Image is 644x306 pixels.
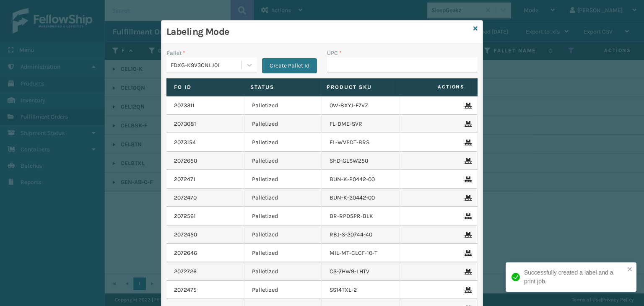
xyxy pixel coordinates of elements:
h3: Labeling Mode [166,26,470,38]
button: Create Pallet Id [262,58,317,73]
td: BUN-K-20442-00 [322,170,400,189]
a: 2072650 [174,157,197,165]
i: Remove From Pallet [465,103,470,109]
a: 2072646 [174,249,197,257]
div: Successfully created a label and a print job. [524,268,625,286]
td: FL-WVPDT-BRS [322,133,400,152]
a: 2072475 [174,286,197,294]
label: Fo Id [174,83,235,91]
label: Product SKU [327,83,387,91]
td: Palletized [244,244,322,262]
button: close [627,266,633,274]
td: SS14TXL-2 [322,281,400,299]
td: Palletized [244,281,322,299]
td: MIL-MT-CLCF-10-T [322,244,400,262]
i: Remove From Pallet [465,195,470,201]
i: Remove From Pallet [465,213,470,219]
td: SHD-GLSW250 [322,152,400,170]
a: 2072726 [174,267,197,276]
td: Palletized [244,152,322,170]
td: Palletized [244,170,322,189]
td: FL-DME-SVR [322,115,400,133]
i: Remove From Pallet [465,158,470,164]
i: Remove From Pallet [465,287,470,293]
a: 2072561 [174,212,196,220]
td: RBJ-S-20744-40 [322,226,400,244]
a: 2072471 [174,175,195,184]
i: Remove From Pallet [465,250,470,256]
a: 2073081 [174,120,196,128]
i: Remove From Pallet [465,176,470,182]
i: Remove From Pallet [465,269,470,275]
td: Palletized [244,189,322,207]
td: Palletized [244,115,322,133]
td: Palletized [244,262,322,281]
a: 2073154 [174,138,196,147]
span: Actions [398,80,470,94]
i: Remove From Pallet [465,121,470,127]
td: C3-7HW9-LHTV [322,262,400,281]
td: Palletized [244,207,322,226]
label: UPC [327,49,342,57]
td: 0W-8XYJ-F7VZ [322,96,400,115]
i: Remove From Pallet [465,232,470,238]
i: Remove From Pallet [465,140,470,145]
td: BR-RPDSPR-BLK [322,207,400,226]
label: Status [250,83,311,91]
div: FDXG-K9V3CNLJ01 [171,61,242,70]
a: 2072470 [174,194,197,202]
td: Palletized [244,96,322,115]
a: 2073311 [174,101,195,110]
a: 2072450 [174,231,197,239]
label: Pallet [166,49,185,57]
td: Palletized [244,226,322,244]
td: Palletized [244,133,322,152]
td: BUN-K-20442-00 [322,189,400,207]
